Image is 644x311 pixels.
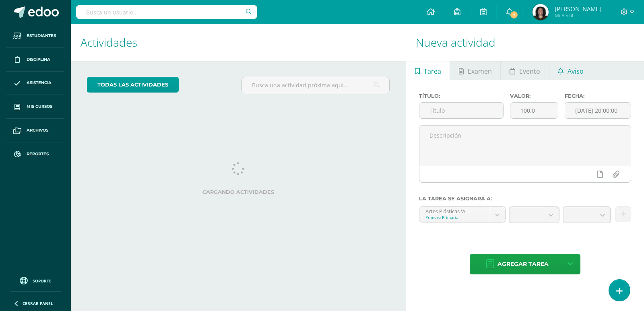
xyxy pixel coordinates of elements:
input: Título [419,103,503,118]
label: Valor: [510,93,558,99]
span: Mi Perfil [555,12,601,19]
img: 1c8923e76ea64e00436fe67413b3b1a1.png [533,4,549,20]
label: La tarea se asignará a: [419,196,631,202]
label: Cargando actividades [87,189,390,195]
label: Fecha: [565,93,631,99]
a: Artes Plásticas 'A'Primero Primaria [419,207,505,222]
span: Soporte [33,278,52,284]
span: Mis cursos [27,103,52,110]
h1: Actividades [80,24,396,61]
a: Asistencia [6,72,64,95]
a: Evento [501,61,549,80]
span: Estudiantes [27,33,56,39]
input: Fecha de entrega [565,103,631,118]
div: Primero Primaria [425,214,484,220]
a: Aviso [549,61,592,80]
label: Título: [419,93,504,99]
a: Tarea [406,61,450,80]
a: Archivos [6,119,64,142]
input: Busca un usuario... [76,5,257,19]
span: 7 [510,10,518,19]
a: Estudiantes [6,24,64,48]
span: Reportes [27,151,49,157]
a: todas las Actividades [87,77,179,93]
h1: Nueva actividad [416,24,634,61]
span: Evento [519,62,540,81]
span: Aviso [568,62,584,81]
a: Examen [450,61,500,80]
span: Asistencia [27,80,52,86]
span: Tarea [424,62,441,81]
a: Disciplina [6,48,64,72]
input: Puntos máximos [510,103,558,118]
span: Archivos [27,127,48,134]
span: Disciplina [27,56,50,63]
span: [PERSON_NAME] [555,5,601,13]
input: Busca una actividad próxima aquí... [242,77,389,93]
a: Mis cursos [6,95,64,119]
a: Soporte [10,275,61,286]
span: Agregar tarea [497,254,549,274]
div: Artes Plásticas 'A' [425,207,484,214]
a: Reportes [6,142,64,166]
span: Examen [468,62,492,81]
span: Cerrar panel [23,301,53,306]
